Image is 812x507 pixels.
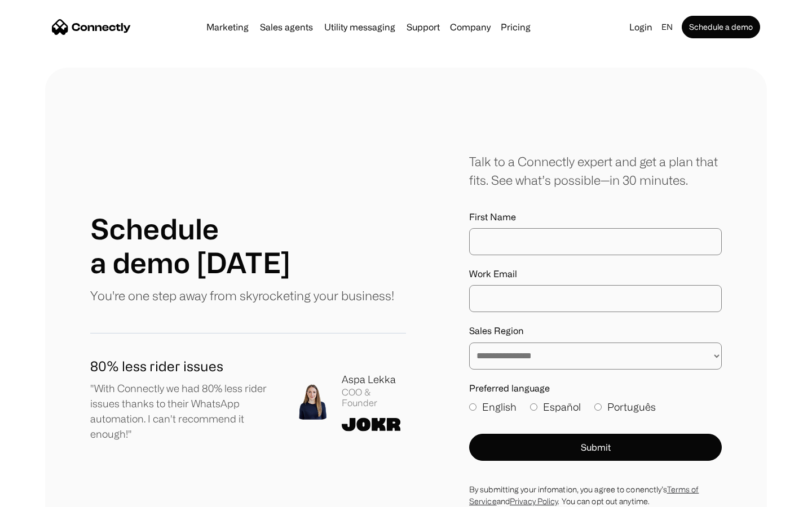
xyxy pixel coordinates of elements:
h1: Schedule a demo [DATE] [90,212,290,279]
div: Company [450,19,491,35]
input: Português [594,403,602,411]
p: "With Connectly we had 80% less rider issues thanks to their WhatsApp automation. I can't recomme... [90,381,276,442]
label: Sales Region [469,326,722,336]
a: Marketing [202,23,253,32]
a: Support [402,23,444,32]
label: Work Email [469,269,722,279]
label: Español [530,399,581,415]
div: Company [447,19,494,35]
div: en [661,19,673,35]
label: First Name [469,212,722,223]
label: Português [594,399,656,415]
a: Sales agents [255,23,317,32]
div: Aspa Lekka [342,372,406,387]
button: Submit [469,434,722,461]
a: Pricing [496,23,535,32]
label: Preferred language [469,383,722,394]
p: You're one step away from skyrocketing your business! [90,286,394,305]
aside: Language selected: English [11,486,68,503]
div: By submitting your infomation, you agree to conenctly’s and . You can opt out anytime. [469,483,722,507]
div: Talk to a Connectly expert and get a plan that fits. See what’s possible—in 30 minutes. [469,152,722,189]
a: Schedule a demo [682,16,760,38]
a: Login [625,19,657,35]
input: Español [530,403,537,411]
a: home [52,19,131,35]
ul: Language list [23,487,68,503]
div: COO & Founder [342,387,406,408]
label: English [469,399,517,415]
a: Privacy Policy [510,497,558,505]
a: Utility messaging [320,23,400,32]
div: en [657,19,679,35]
input: English [469,403,476,411]
h1: 80% less rider issues [90,356,276,376]
a: Terms of Service [469,485,699,505]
